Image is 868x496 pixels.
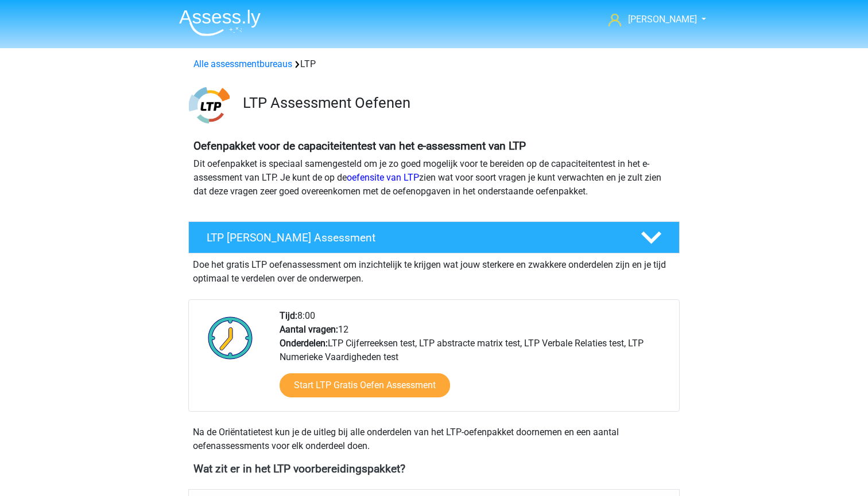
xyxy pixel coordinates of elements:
[347,172,419,183] a: oefensite van LTP
[201,309,259,366] img: Klok
[628,14,697,25] span: [PERSON_NAME]
[280,310,297,321] b: Tijd:
[189,57,679,71] div: LTP
[280,324,338,335] b: Aantal vragen:
[280,373,450,397] a: Start LTP Gratis Oefen Assessment
[193,157,675,198] p: Dit oefenpakket is speciaal samengesteld om je zo goed mogelijk voor te bereiden op de capaciteit...
[604,13,698,26] a: [PERSON_NAME]
[271,309,679,411] div: 8:00 12 LTP Cijferreeksen test, LTP abstracte matrix test, LTP Verbale Relaties test, LTP Numerie...
[243,94,671,112] h3: LTP Assessment Oefenen
[193,139,526,153] b: Oefenpakket voor de capaciteitentest van het e-assessment van LTP
[193,58,292,69] a: Alle assessmentbureaus
[280,338,328,349] b: Onderdelen:
[189,85,230,126] img: ltp.png
[193,462,675,475] h4: Wat zit er in het LTP voorbereidingspakket?
[188,425,680,453] div: Na de Oriëntatietest kun je de uitleg bij alle onderdelen van het LTP-oefenpakket doornemen en ee...
[184,221,684,253] a: LTP [PERSON_NAME] Assessment
[207,231,622,244] h4: LTP [PERSON_NAME] Assessment
[188,253,680,286] div: Doe het gratis LTP oefenassessment om inzichtelijk te krijgen wat jouw sterkere en zwakkere onder...
[179,9,261,36] img: Assessly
